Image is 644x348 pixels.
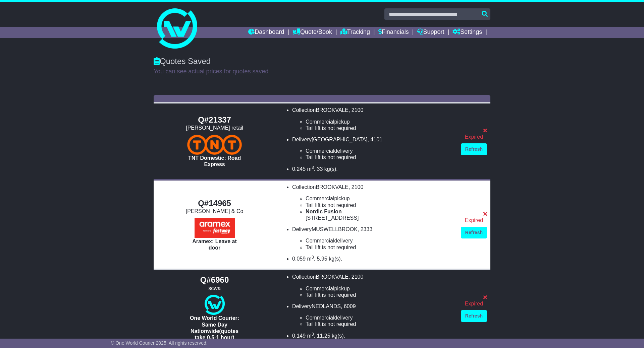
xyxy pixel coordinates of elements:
span: kg(s). [329,256,342,262]
span: kg(s). [324,166,338,172]
a: Support [417,27,444,38]
span: , 6009 [341,303,356,309]
div: Q#6960 [157,275,272,285]
a: Refresh [461,310,487,322]
a: Refresh [461,143,487,155]
span: [GEOGRAPHIC_DATA] [312,137,368,142]
span: 33 [317,166,323,172]
li: Tail lift is not required [306,292,454,298]
a: Quote/Book [292,27,332,38]
img: One World Courier: Same Day Nationwide(quotes take 0.5-1 hour) [205,295,225,315]
li: Tail lift is not required [306,125,454,131]
li: Delivery [292,136,454,161]
div: Nordic Fusion [306,208,454,215]
span: m . [307,256,315,262]
li: pickup [306,195,454,202]
a: Settings [452,27,482,38]
div: scwa [157,285,272,291]
span: 0.245 [292,166,306,172]
span: 0.149 [292,333,306,339]
span: , 2100 [348,274,363,280]
img: Aramex: Leave at door [195,218,235,238]
span: BROOKVALE [316,274,348,280]
div: Quotes Saved [154,57,490,66]
span: TNT Domestic: Road Express [188,155,241,167]
li: Tail lift is not required [306,202,454,208]
li: Tail lift is not required [306,244,454,251]
img: TNT Domestic: Road Express [187,135,242,155]
li: delivery [306,237,454,244]
div: [STREET_ADDRESS] [306,215,454,221]
div: Expired [461,134,487,140]
span: NEDLANDS [312,303,341,309]
span: Commercial [306,286,334,291]
li: Tail lift is not required [306,154,454,160]
div: Expired [461,217,487,223]
span: 11.25 [317,333,330,339]
span: BROOKVALE [316,184,348,190]
span: One World Courier: Same Day Nationwide(quotes take 0.5-1 hour) [190,315,239,340]
div: [PERSON_NAME] & Co [157,208,272,214]
span: m . [307,166,315,172]
div: Q#21337 [157,115,272,125]
span: Commercial [306,238,334,243]
div: Q#14965 [157,199,272,208]
sup: 3 [312,165,314,170]
a: Refresh [461,227,487,238]
span: kg(s). [332,333,345,339]
span: , 2100 [348,184,363,190]
li: pickup [306,119,454,125]
span: , 2333 [358,226,372,232]
span: Aramex: Leave at door [192,238,237,251]
span: , 2100 [348,107,363,113]
a: Dashboard [248,27,284,38]
span: BROOKVALE [316,107,348,113]
span: © One World Courier 2025. All rights reserved. [111,340,208,346]
div: Expired [461,300,487,307]
li: Collection [292,107,454,131]
span: MUSWELLBROOK [312,226,358,232]
p: You can see actual prices for quotes saved [154,68,490,75]
span: Commercial [306,148,334,154]
a: Tracking [340,27,370,38]
sup: 3 [312,255,314,260]
a: Financials [378,27,409,38]
li: delivery [306,315,454,321]
span: 5.95 [317,256,327,262]
div: [PERSON_NAME] retail [157,125,272,131]
span: Commercial [306,315,334,321]
li: Delivery [292,303,454,328]
span: m . [307,333,315,339]
span: 0.059 [292,256,306,262]
span: Commercial [306,119,334,125]
li: Delivery [292,226,454,251]
li: Tail lift is not required [306,321,454,327]
li: delivery [306,148,454,154]
span: Commercial [306,196,334,201]
li: Collection [292,184,454,221]
span: , 4101 [367,137,382,142]
li: Collection [292,274,454,298]
sup: 3 [312,332,314,337]
li: pickup [306,285,454,292]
